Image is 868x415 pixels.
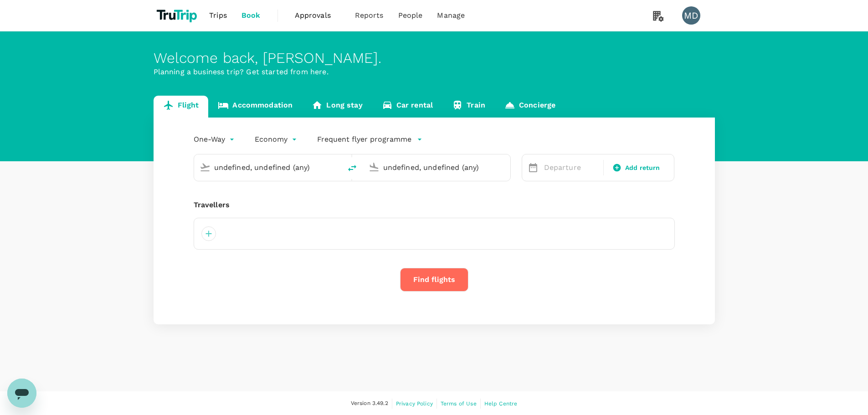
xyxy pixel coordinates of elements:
[154,5,202,26] img: TruTrip logo
[241,10,261,21] span: Book
[209,10,227,21] span: Trips
[154,96,209,118] a: Flight
[682,6,700,25] div: MD
[341,157,363,179] button: delete
[154,67,715,77] p: Planning a business trip? Get started from here.
[295,10,340,21] span: Approvals
[400,268,468,292] button: Find flights
[317,134,411,145] p: Frequent flyer programme
[372,96,443,118] a: Car rental
[194,132,236,147] div: One-Way
[441,399,477,409] a: Terms of Use
[335,166,337,168] button: Open
[317,134,422,145] button: Frequent flyer programme
[441,400,477,407] span: Terms of Use
[484,399,518,409] a: Help Centre
[484,400,518,407] span: Help Centre
[7,379,36,408] iframe: Button to launch messaging window
[154,50,715,67] div: Welcome back , [PERSON_NAME] .
[302,96,372,118] a: Long stay
[437,10,465,21] span: Manage
[396,399,433,409] a: Privacy Policy
[396,400,433,407] span: Privacy Policy
[214,160,322,174] input: Depart from
[442,96,495,118] a: Train
[504,166,506,168] button: Open
[495,96,565,118] a: Concierge
[355,10,384,21] span: Reports
[208,96,302,118] a: Accommodation
[544,162,598,173] p: Departure
[255,132,299,147] div: Economy
[398,10,423,21] span: People
[194,200,675,210] div: Travellers
[625,163,660,173] span: Add return
[351,399,388,408] span: Version 3.49.2
[383,160,491,174] input: Going to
